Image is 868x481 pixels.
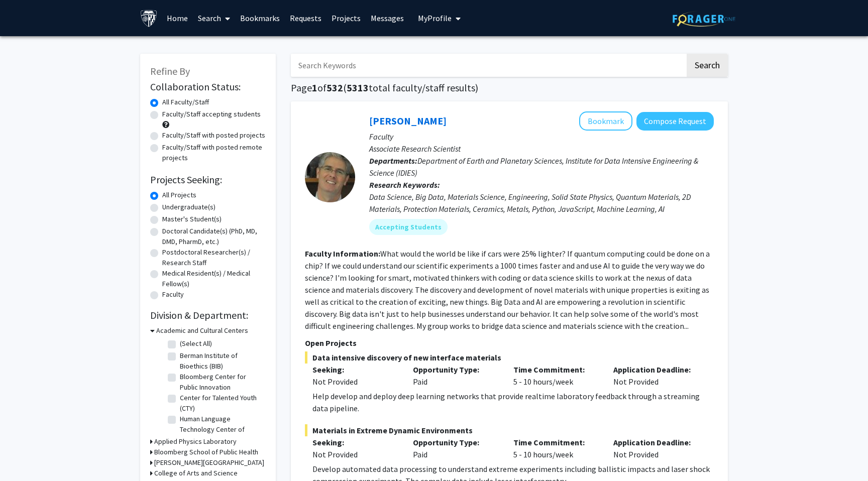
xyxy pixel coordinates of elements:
[150,65,190,77] span: Refine By
[162,97,209,107] label: All Faculty/Staff
[369,156,417,166] b: Departments:
[162,247,266,268] label: Postdoctoral Researcher(s) / Research Staff
[613,436,699,448] p: Application Deadline:
[291,54,685,77] input: Search Keywords
[418,13,452,23] span: My Profile
[347,81,369,94] span: 5313
[369,219,448,235] mat-chip: Accepting Students
[162,202,215,212] label: Undergraduate(s)
[606,364,706,388] div: Not Provided
[413,364,498,376] p: Opportunity Type:
[162,190,196,200] label: All Projects
[327,81,343,94] span: 532
[636,112,714,131] button: Compose Request to David Elbert
[180,393,263,414] label: Center for Talented Youth (CTY)
[513,364,599,376] p: Time Commitment:
[193,1,235,36] a: Search
[305,249,710,331] fg-read-more: What would the world be like if cars were 25% lighter? If quantum computing could be done on a ch...
[312,436,398,448] p: Seeking:
[162,226,266,247] label: Doctoral Candidate(s) (PhD, MD, DMD, PharmD, etc.)
[154,468,238,478] h3: College of Arts and Science
[8,436,43,473] iframe: Chat
[156,325,248,336] h3: Academic and Cultural Centers
[369,131,714,143] p: Faculty
[366,1,409,36] a: Messages
[162,109,261,119] label: Faculty/Staff accepting students
[162,1,193,36] a: Home
[162,130,265,141] label: Faculty/Staff with posted projects
[312,390,714,414] div: Help develop and deploy deep learning networks that provide realtime laboratory feedback through ...
[162,289,184,300] label: Faculty
[413,436,498,448] p: Opportunity Type:
[305,424,714,436] span: Materials in Extreme Dynamic Environments
[312,81,317,94] span: 1
[150,174,266,186] h2: Projects Seeking:
[369,191,714,215] div: Data Science, Big Data, Materials Science, Engineering, Solid State Physics, Quantum Materials, 2...
[579,111,632,131] button: Add David Elbert to Bookmarks
[369,143,714,155] p: Associate Research Scientist
[180,350,263,372] label: Berman Institute of Bioethics (BIB)
[140,10,158,27] img: Johns Hopkins University Logo
[606,436,706,460] div: Not Provided
[162,214,222,224] label: Master's Student(s)
[150,81,266,93] h2: Collaboration Status:
[405,364,506,388] div: Paid
[305,351,714,364] span: Data intensive discovery of new interface materials
[162,142,266,163] label: Faculty/Staff with posted remote projects
[369,156,698,178] span: Department of Earth and Planetary Sciences, Institute for Data Intensive Engineering & Science (I...
[180,372,263,393] label: Bloomberg Center for Public Innovation
[312,376,398,388] div: Not Provided
[285,1,327,36] a: Requests
[150,309,266,321] h2: Division & Department:
[369,114,447,127] a: [PERSON_NAME]
[291,82,728,94] h1: Page of ( total faculty/staff results)
[312,364,398,376] p: Seeking:
[154,447,258,457] h3: Bloomberg School of Public Health
[687,54,728,77] button: Search
[154,436,237,447] h3: Applied Physics Laboratory
[312,448,398,460] div: Not Provided
[180,338,212,349] label: (Select All)
[673,11,735,27] img: ForagerOne Logo
[405,436,506,460] div: Paid
[613,364,699,376] p: Application Deadline:
[513,436,599,448] p: Time Commitment:
[305,337,714,349] p: Open Projects
[235,1,285,36] a: Bookmarks
[506,364,606,388] div: 5 - 10 hours/week
[327,1,366,36] a: Projects
[506,436,606,460] div: 5 - 10 hours/week
[154,457,264,468] h3: [PERSON_NAME][GEOGRAPHIC_DATA]
[369,180,440,190] b: Research Keywords:
[305,249,380,259] b: Faculty Information:
[180,414,263,445] label: Human Language Technology Center of Excellence (HLTCOE)
[162,268,266,289] label: Medical Resident(s) / Medical Fellow(s)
